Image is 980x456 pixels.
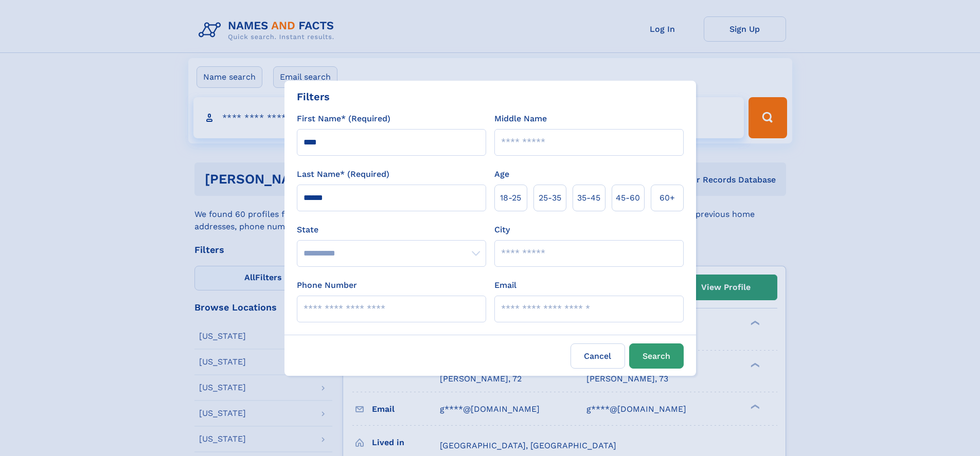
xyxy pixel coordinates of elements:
[297,279,357,291] label: Phone Number
[660,192,675,204] span: 60+
[539,192,561,204] span: 25‑35
[571,343,625,369] label: Cancel
[297,89,330,104] div: Filters
[297,224,486,236] label: State
[494,224,510,236] label: City
[297,113,390,125] label: First Name* (Required)
[494,168,509,180] label: Age
[494,279,516,291] label: Email
[616,192,640,204] span: 45‑60
[494,113,547,125] label: Middle Name
[577,192,600,204] span: 35‑45
[297,168,389,180] label: Last Name* (Required)
[629,343,684,369] button: Search
[500,192,521,204] span: 18‑25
